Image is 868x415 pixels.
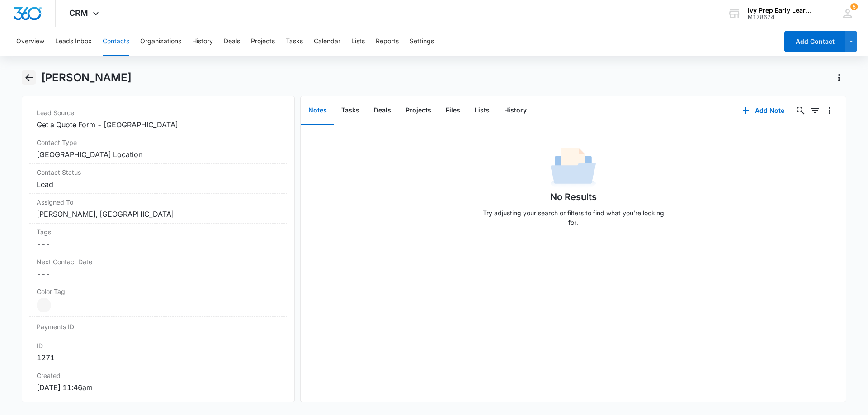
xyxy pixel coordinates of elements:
div: ID1271 [29,337,287,367]
button: History [497,97,534,125]
dt: ID [37,341,280,350]
button: Deals [224,27,240,56]
div: account name [748,7,814,14]
h1: [PERSON_NAME] [41,71,132,84]
div: notifications count [850,3,858,10]
button: Leads Inbox [55,27,92,56]
button: Projects [251,27,275,56]
button: Overview [16,27,44,56]
div: account id [748,14,814,20]
button: Add Note [733,100,793,121]
dd: 1271 [37,352,280,363]
button: Filters [808,103,822,118]
dd: Lead [37,179,280,190]
label: Color Tag [37,287,280,296]
div: Next Contact Date--- [29,253,287,283]
button: Tasks [286,27,303,56]
div: Lead SourceGet a Quote Form - [GEOGRAPHIC_DATA] [29,104,287,134]
label: Next Contact Date [37,257,280,266]
button: Lists [467,97,497,125]
button: Lists [351,27,365,56]
label: Contact Type [37,138,280,147]
button: Organizations [140,27,181,56]
div: Contact Type[GEOGRAPHIC_DATA] Location [29,134,287,164]
button: Notes [301,97,334,125]
button: History [192,27,213,56]
button: Deals [367,97,398,125]
button: Contacts [103,27,129,56]
button: Actions [832,70,846,85]
button: Settings [410,27,434,56]
h1: No Results [550,190,597,204]
button: Reports [376,27,399,56]
div: Assigned To[PERSON_NAME], [GEOGRAPHIC_DATA] [29,194,287,224]
dd: [PERSON_NAME], [GEOGRAPHIC_DATA] [37,209,280,219]
span: CRM [69,8,88,18]
p: Try adjusting your search or filters to find what you’re looking for. [478,208,668,227]
button: Back [22,70,36,85]
div: Tags--- [29,224,287,253]
dd: [GEOGRAPHIC_DATA] Location [37,149,280,160]
button: Overflow Menu [822,103,837,118]
div: Color Tag [29,283,287,317]
div: Created[DATE] 11:46am [29,367,287,396]
label: Tags [37,227,280,237]
button: Calendar [314,27,340,56]
label: Lead Source [37,108,280,117]
label: Contact Status [37,168,280,177]
button: Tasks [334,97,367,125]
div: Contact StatusLead [29,164,287,194]
div: Payments ID [29,317,287,337]
dd: --- [37,238,280,249]
dd: [DATE] 11:46am [37,382,280,393]
dd: --- [37,268,280,279]
dt: Payments ID [37,322,98,331]
button: Add Contact [784,31,845,52]
dd: Get a Quote Form - [GEOGRAPHIC_DATA] [37,119,280,130]
button: Files [439,97,467,125]
button: Projects [398,97,439,125]
button: Search... [793,103,808,118]
span: 5 [850,3,858,10]
dt: Created [37,371,280,380]
img: No Data [551,145,596,190]
label: Assigned To [37,197,280,207]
